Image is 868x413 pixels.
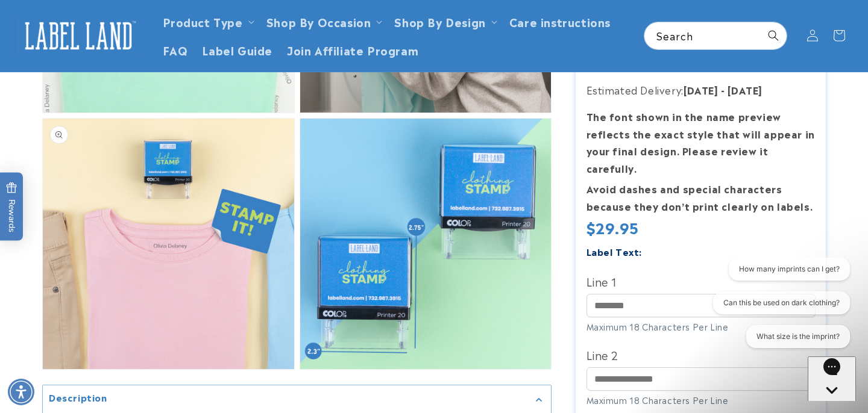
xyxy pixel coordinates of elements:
[163,43,188,57] span: FAQ
[728,82,763,97] strong: [DATE]
[587,345,816,364] label: Line 2
[266,14,371,28] span: Shop By Occasion
[587,271,816,290] label: Line 1
[502,7,618,36] a: Care instructions
[696,258,856,359] iframe: Gorgias live chat conversation starters
[808,356,856,401] iframe: Gorgias live chat messenger
[394,13,485,29] a: Shop By Design
[43,385,551,412] summary: Description
[18,17,139,54] img: Label Land
[195,36,280,64] a: Label Guide
[587,109,815,175] strong: The font shown in the name preview reflects the exact style that will appear in your final design...
[684,82,719,97] strong: [DATE]
[6,182,17,232] span: Rewards
[721,82,725,97] strong: -
[259,7,388,36] summary: Shop By Occasion
[14,13,143,59] a: Label Land
[587,81,816,99] p: Estimated Delivery:
[287,43,418,57] span: Join Affiliate Program
[202,43,272,57] span: Label Guide
[280,36,426,64] a: Join Affiliate Program
[163,13,243,29] a: Product Type
[587,244,643,258] label: Label Text:
[509,14,611,28] span: Care instructions
[156,36,195,64] a: FAQ
[587,320,816,333] div: Maximum 18 Characters Per Line
[587,181,813,213] strong: Avoid dashes and special characters because they don’t print clearly on labels.
[587,394,816,406] div: Maximum 18 Characters Per Line
[8,379,34,405] div: Accessibility Menu
[156,7,259,36] summary: Product Type
[760,22,787,49] button: Search
[387,7,502,36] summary: Shop By Design
[587,216,640,237] span: $29.95
[10,317,153,353] iframe: Sign Up via Text for Offers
